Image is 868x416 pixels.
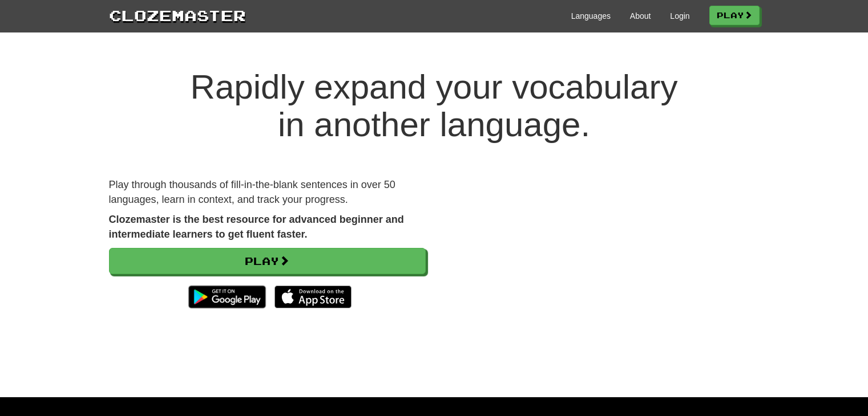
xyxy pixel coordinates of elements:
a: Login [670,10,689,22]
a: Play [109,248,426,274]
a: Play [709,6,760,25]
a: About [630,10,651,22]
a: Languages [571,10,611,22]
strong: Clozemaster is the best resource for advanced beginner and intermediate learners to get fluent fa... [109,214,404,240]
img: Download_on_the_App_Store_Badge_US-UK_135x40-25178aeef6eb6b83b96f5f2d004eda3bffbb37122de64afbaef7... [274,286,352,308]
a: Clozemaster [109,5,246,26]
img: Get it on Google Play [183,280,271,314]
p: Play through thousands of fill-in-the-blank sentences in over 50 languages, learn in context, and... [109,178,426,207]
